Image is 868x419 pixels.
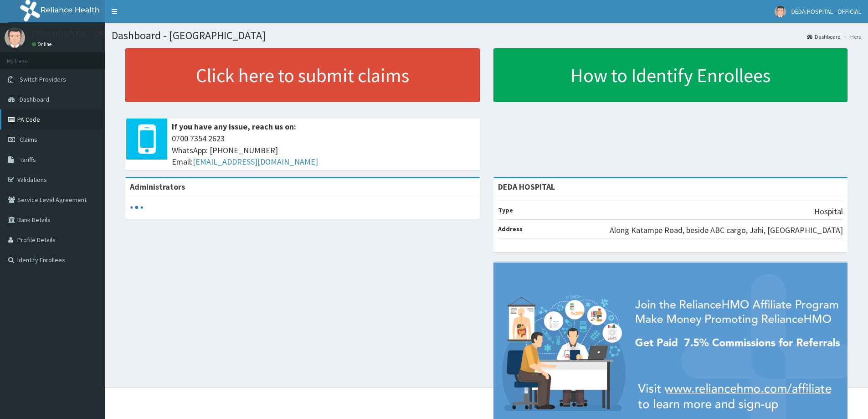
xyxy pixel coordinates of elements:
[807,33,841,41] a: Dashboard
[112,30,861,41] h1: Dashboard - [GEOGRAPHIC_DATA]
[791,7,861,16] span: DEDA HOSPITAL - OFFICIAL
[493,48,848,102] a: How to Identify Enrollees
[20,75,66,83] span: Switch Providers
[498,206,513,214] b: Type
[125,48,480,102] a: Click here to submit claims
[5,27,25,48] img: User Image
[20,155,36,164] span: Tariffs
[20,95,49,103] span: Dashboard
[20,135,37,144] span: Claims
[130,181,185,192] b: Administrators
[172,121,296,132] b: If you have any issue, reach us on:
[775,6,786,17] img: User Image
[32,30,126,38] p: DEDA HOSPITAL - OFFICIAL
[610,224,843,236] p: Along Katampe Road, beside ABC cargo, Jahi, [GEOGRAPHIC_DATA]
[498,225,523,233] b: Address
[130,201,144,214] svg: audio-loading
[32,41,54,47] a: Online
[498,181,555,192] strong: DEDA HOSPITAL
[814,206,843,217] p: Hospital
[842,33,861,41] li: Here
[172,133,475,168] span: 0700 7354 2623 WhatsApp: [PHONE_NUMBER] Email:
[193,156,318,167] a: [EMAIL_ADDRESS][DOMAIN_NAME]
